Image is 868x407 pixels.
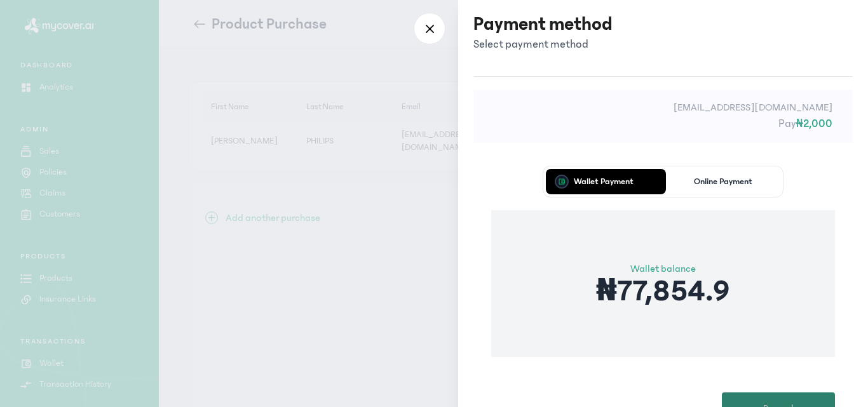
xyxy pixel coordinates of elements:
[666,169,781,194] button: Online Payment
[473,13,613,36] h3: Payment method
[694,177,752,186] p: Online Payment
[596,261,730,276] p: Wallet balance
[796,117,832,130] span: ₦2,000
[494,100,832,115] p: [EMAIL_ADDRESS][DOMAIN_NAME]
[473,36,613,53] p: Select payment method
[574,177,634,186] p: Wallet Payment
[494,115,832,133] p: Pay
[546,169,661,194] button: Wallet Payment
[596,276,730,307] p: ₦77,854.9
